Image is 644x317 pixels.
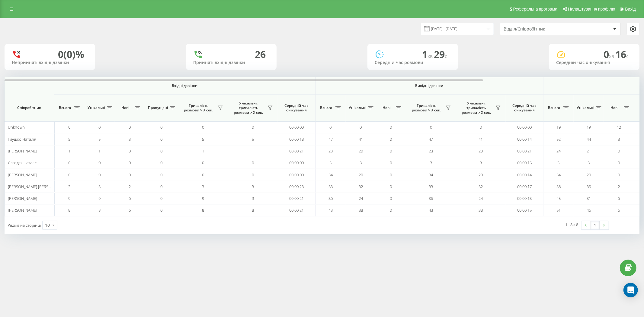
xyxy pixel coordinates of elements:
span: Співробітник [10,105,49,110]
span: 12 [617,124,621,130]
span: [PERSON_NAME] [8,196,37,201]
span: 0 [129,172,131,178]
span: 5 [252,136,254,142]
span: 0 [161,196,163,201]
span: 36 [429,196,433,201]
span: 3 [430,160,432,165]
div: Середній час розмови [375,60,451,65]
span: 9 [69,196,71,201]
div: Open Intercom Messenger [623,283,638,297]
div: 10 [45,222,50,228]
span: Лагодзя Наталія [8,160,37,165]
span: [PERSON_NAME] [8,207,37,213]
span: 0 [161,160,163,165]
span: 23 [328,148,333,154]
div: 1 - 8 з 8 [566,222,578,228]
span: 36 [556,184,561,189]
span: 1 [252,148,254,154]
span: 3 [99,184,101,189]
span: хв [609,53,615,59]
td: 00:00:00 [278,169,316,181]
span: Всього [546,105,562,110]
span: 38 [359,207,363,213]
span: 29 [434,48,447,61]
span: 0 [99,124,101,130]
span: 0 [252,172,254,178]
span: 9 [99,196,101,201]
span: 36 [328,196,333,201]
td: 00:00:13 [506,193,543,204]
span: 19 [587,124,591,130]
span: 0 [129,124,131,130]
span: Реферальна програма [513,7,558,11]
span: 3 [252,184,254,189]
td: 00:00:14 [506,133,543,145]
span: 5 [69,136,71,142]
span: 0 [330,124,332,130]
span: Середній час очікування [282,103,311,113]
span: 20 [479,172,483,178]
td: 00:00:21 [278,145,316,157]
span: 0 [161,124,163,130]
td: 00:00:00 [278,121,316,133]
span: Унікальні, тривалість розмови > Х сек. [231,101,266,115]
span: Нові [118,105,133,110]
div: Відділ/Співробітник [504,27,576,32]
span: 24 [359,196,363,201]
span: 16 [615,48,629,61]
span: 0 [390,184,392,189]
span: [PERSON_NAME] [8,172,37,178]
span: 20 [587,172,591,178]
span: 0 [430,124,432,130]
span: 0 [99,172,101,178]
td: 00:00:21 [278,193,316,204]
span: 3 [360,160,362,165]
span: Нові [379,105,394,110]
span: 33 [328,184,333,189]
span: 0 [390,207,392,213]
span: Вхідні дзвінки [70,83,300,88]
span: 20 [359,172,363,178]
span: 0 [390,172,392,178]
span: хв [428,53,434,59]
span: Унікальні [349,105,366,110]
span: 32 [359,184,363,189]
span: 0 [390,148,392,154]
span: 19 [556,124,561,130]
span: Унікальні, тривалість розмови > Х сек. [459,101,494,115]
span: 6 [129,207,131,213]
span: 1 [69,148,71,154]
span: 20 [359,148,363,154]
span: 0 [69,160,71,165]
span: 8 [69,207,71,213]
span: 0 [202,160,204,165]
span: 2 [129,184,131,189]
span: 0 [202,124,204,130]
span: 0 [618,172,620,178]
span: 6 [618,207,620,213]
span: 31 [587,196,591,201]
a: 1 [591,221,600,229]
td: 00:00:23 [278,181,316,193]
span: 8 [252,207,254,213]
span: 41 [479,136,483,142]
span: c [626,53,629,59]
span: 0 [390,124,392,130]
span: 3 [480,160,482,165]
span: 1 [422,48,434,61]
span: 8 [99,207,101,213]
span: 0 [390,136,392,142]
span: 24 [556,148,561,154]
span: 3 [69,184,71,189]
span: Рядків на сторінці [8,223,41,228]
span: Тривалість розмови > Х сек. [181,103,216,113]
span: 34 [556,172,561,178]
span: 0 [618,148,620,154]
span: Тривалість розмови > Х сек. [409,103,444,113]
span: 0 [161,172,163,178]
span: 0 [99,160,101,165]
span: Вихідні дзвінки [330,83,529,88]
div: 26 [255,49,266,60]
span: 44 [587,136,591,142]
span: 6 [618,196,620,201]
